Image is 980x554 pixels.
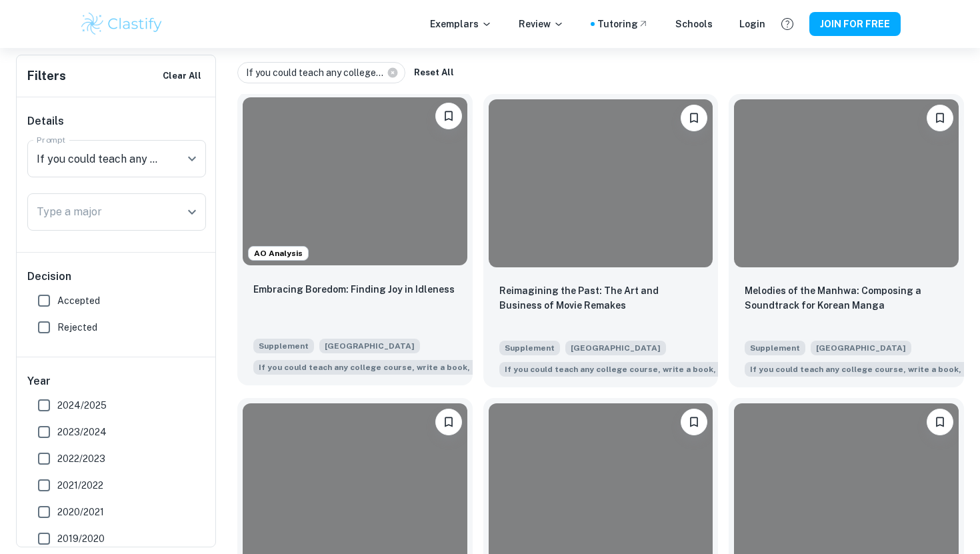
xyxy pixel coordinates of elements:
[237,94,473,387] a: AO AnalysisPlease log in to bookmark exemplarsEmbracing Boredom: Finding Joy in IdlenessSupplemen...
[435,103,462,129] button: Please log in to bookmark exemplars
[259,361,555,373] span: If you could teach any college course, write a book, or create an original
[505,363,801,375] span: If you could teach any college course, write a book, or create an original
[27,269,206,285] h6: Decision
[483,94,719,387] a: Please log in to bookmark exemplarsReimagining the Past: The Art and Business of Movie RemakesSup...
[159,66,205,86] button: Clear All
[499,341,560,355] span: Supplement
[27,67,66,85] h6: Filters
[430,17,492,31] p: Exemplars
[57,531,105,546] span: 2019/2020
[681,105,707,131] button: Please log in to bookmark exemplars
[319,339,420,353] span: [GEOGRAPHIC_DATA]
[253,282,455,297] p: Embracing Boredom: Finding Joy in Idleness
[27,113,206,129] h6: Details
[435,409,462,435] button: Please log in to bookmark exemplars
[739,17,765,31] a: Login
[57,293,100,308] span: Accepted
[519,17,564,31] p: Review
[57,478,103,493] span: 2021/2022
[249,247,308,259] span: AO Analysis
[745,341,805,355] span: Supplement
[809,12,901,36] button: JOIN FOR FREE
[411,63,457,83] button: Reset All
[597,17,649,31] a: Tutoring
[57,505,104,519] span: 2020/2021
[681,409,707,435] button: Please log in to bookmark exemplars
[57,425,107,439] span: 2023/2024
[79,11,164,37] img: Clastify logo
[729,94,964,387] a: Please log in to bookmark exemplarsMelodies of the Manhwa: Composing a Soundtrack for Korean Mang...
[57,320,97,335] span: Rejected
[253,339,314,353] span: Supplement
[675,17,713,31] a: Schools
[927,409,953,435] button: Please log in to bookmark exemplars
[27,373,206,389] h6: Year
[37,134,66,145] label: Prompt
[237,62,405,83] div: If you could teach any college...
[57,398,107,413] span: 2024/2025
[246,65,389,80] span: If you could teach any college...
[253,359,561,375] span: If you could teach any college course, write a book, or create an original piece of art of any ki...
[745,283,948,313] p: Melodies of the Manhwa: Composing a Soundtrack for Korean Manga
[811,341,911,355] span: [GEOGRAPHIC_DATA]
[57,451,105,466] span: 2022/2023
[183,149,201,168] button: Open
[499,283,703,313] p: Reimagining the Past: The Art and Business of Movie Remakes
[183,203,201,221] button: Open
[776,13,799,35] button: Help and Feedback
[565,341,666,355] span: [GEOGRAPHIC_DATA]
[499,361,807,377] span: If you could teach any college course, write a book, or create an original piece of art of any ki...
[927,105,953,131] button: Please log in to bookmark exemplars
